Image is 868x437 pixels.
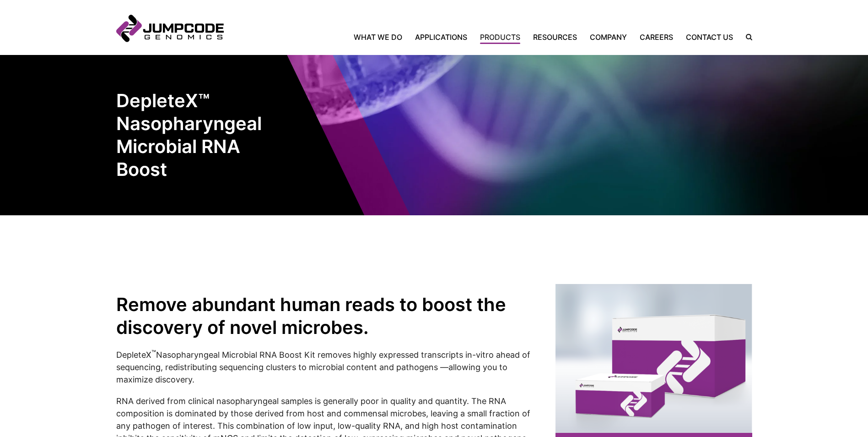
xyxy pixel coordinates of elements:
a: Contact Us [679,32,739,43]
label: Search the site. [739,34,752,40]
sup: ™ [151,349,156,356]
a: Products [474,32,527,43]
a: Resources [527,32,583,43]
h2: Remove abundant human reads to boost the discovery of novel microbes. [116,293,533,339]
h1: DepleteX™ Nasopharyngeal Microbial RNA Boost [116,89,281,181]
a: Company [583,32,633,43]
p: DepleteX Nasopharyngeal Microbial RNA Boost Kit removes highly expressed transcripts in-vitro ahe... [116,348,533,386]
nav: Primary Navigation [224,32,739,43]
a: What We Do [354,32,409,43]
a: Applications [409,32,474,43]
a: Careers [633,32,679,43]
